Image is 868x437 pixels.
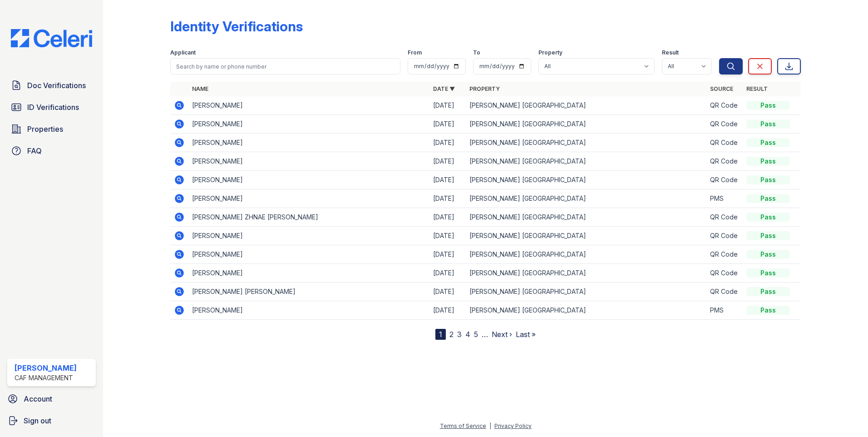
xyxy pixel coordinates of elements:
a: Date ▼ [433,85,455,92]
td: QR Code [706,264,743,283]
a: 2 [449,330,454,339]
td: [PERSON_NAME] [188,227,429,245]
td: QR Code [706,227,743,245]
td: [PERSON_NAME] [188,96,429,115]
div: Pass [746,157,790,166]
img: CE_Logo_Blue-a8612792a0a2168367f1c8372b55b34899dd931a85d93a1a3d3e32e68fde9ad4.png [4,29,99,47]
td: [PERSON_NAME] [GEOGRAPHIC_DATA] [466,115,707,134]
td: [DATE] [429,208,466,227]
div: 1 [435,329,446,340]
td: [DATE] [429,134,466,152]
a: Doc Verifications [7,76,96,94]
div: Pass [746,101,790,110]
td: QR Code [706,134,743,152]
span: Doc Verifications [27,80,86,91]
div: Pass [746,213,790,222]
div: Pass [746,138,790,147]
td: [PERSON_NAME] [GEOGRAPHIC_DATA] [466,245,707,264]
td: [PERSON_NAME] ZHNAE [PERSON_NAME] [188,208,429,227]
td: QR Code [706,283,743,301]
label: Result [662,49,679,56]
a: Property [469,85,500,92]
div: CAF Management [15,373,77,382]
div: Pass [746,175,790,184]
td: QR Code [706,208,743,227]
a: Result [746,85,768,92]
div: Pass [746,287,790,296]
a: 5 [474,330,478,339]
td: [DATE] [429,227,466,245]
span: FAQ [27,145,42,156]
a: Next › [492,330,512,339]
td: QR Code [706,115,743,134]
div: Pass [746,194,790,203]
td: [PERSON_NAME] [GEOGRAPHIC_DATA] [466,264,707,283]
a: Source [710,85,733,92]
td: QR Code [706,245,743,264]
td: [PERSON_NAME] [188,152,429,171]
td: QR Code [706,152,743,171]
div: Pass [746,231,790,240]
td: [PERSON_NAME] [GEOGRAPHIC_DATA] [466,152,707,171]
td: [PERSON_NAME] [GEOGRAPHIC_DATA] [466,283,707,301]
td: [PERSON_NAME] [188,115,429,134]
td: [PERSON_NAME] [GEOGRAPHIC_DATA] [466,301,707,320]
td: [PERSON_NAME] [GEOGRAPHIC_DATA] [466,96,707,115]
td: [PERSON_NAME] [GEOGRAPHIC_DATA] [466,189,707,208]
input: Search by name or phone number [170,58,400,74]
a: Account [4,390,99,408]
a: Privacy Policy [494,422,532,429]
td: [PERSON_NAME] [GEOGRAPHIC_DATA] [466,227,707,245]
label: Property [538,49,562,56]
a: 4 [465,330,470,339]
td: QR Code [706,96,743,115]
label: Applicant [170,49,196,56]
span: … [482,329,488,340]
td: PMS [706,301,743,320]
td: QR Code [706,171,743,189]
td: [DATE] [429,115,466,134]
div: Pass [746,306,790,315]
a: Name [192,85,208,92]
td: [DATE] [429,283,466,301]
td: [DATE] [429,189,466,208]
td: [PERSON_NAME] [188,189,429,208]
div: Identity Verifications [170,18,303,35]
td: [PERSON_NAME] [GEOGRAPHIC_DATA] [466,208,707,227]
td: PMS [706,189,743,208]
span: Properties [27,124,63,134]
td: [PERSON_NAME] [188,134,429,152]
a: 3 [457,330,462,339]
td: [DATE] [429,301,466,320]
div: Pass [746,250,790,259]
td: [DATE] [429,96,466,115]
td: [DATE] [429,245,466,264]
td: [DATE] [429,264,466,283]
td: [PERSON_NAME] [188,264,429,283]
td: [DATE] [429,152,466,171]
a: ID Verifications [7,98,96,116]
span: Sign out [24,415,51,426]
td: [PERSON_NAME] [GEOGRAPHIC_DATA] [466,171,707,189]
label: From [408,49,422,56]
label: To [473,49,480,56]
td: [PERSON_NAME] [188,301,429,320]
td: [DATE] [429,171,466,189]
a: Sign out [4,412,99,430]
div: Pass [746,268,790,278]
td: [PERSON_NAME] [188,245,429,264]
span: ID Verifications [27,102,79,113]
a: FAQ [7,142,96,160]
a: Last » [516,330,536,339]
div: [PERSON_NAME] [15,363,77,373]
td: [PERSON_NAME] [188,171,429,189]
div: | [489,422,491,429]
td: [PERSON_NAME] [GEOGRAPHIC_DATA] [466,134,707,152]
a: Properties [7,120,96,138]
a: Terms of Service [440,422,486,429]
span: Account [24,393,52,404]
div: Pass [746,119,790,129]
td: [PERSON_NAME] [PERSON_NAME] [188,283,429,301]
